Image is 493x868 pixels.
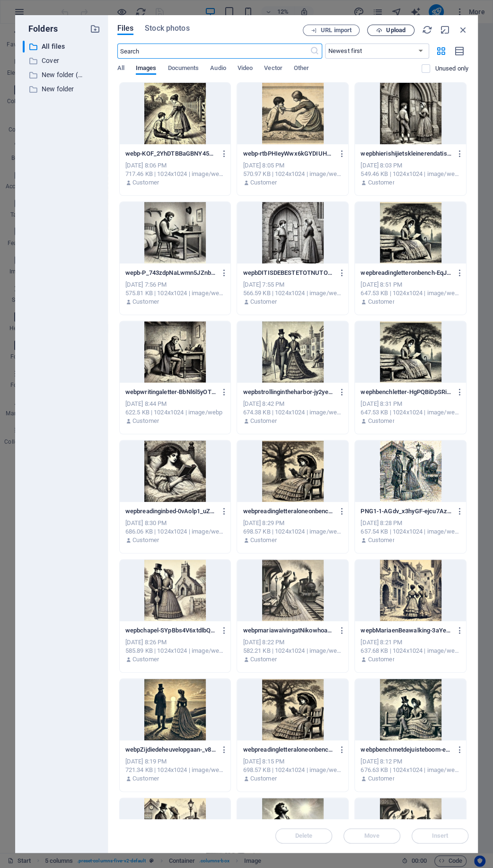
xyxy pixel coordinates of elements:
[361,149,451,158] p: wepbhierishijietskleinerendatisbeter-qG7DzFMMfyJEDXRqi-ddXA.webp
[243,161,343,170] div: [DATE] 8:05 PM
[361,647,460,655] div: 637.68 KB | 1024x1024 | image/webp
[23,41,25,53] div: ​
[42,70,83,80] p: New folder (1)
[422,25,432,35] i: Reload
[125,289,225,298] div: 575.81 KB | 1024x1024 | image/webp
[42,55,83,66] p: Cover
[361,638,460,647] div: [DATE] 8:21 PM
[145,23,189,34] span: Stock photos
[243,626,334,635] p: webpmariawaivingatNikowhoarrives-hROmX3S_OwTo55kDn6Ci1g.webp
[238,62,253,76] span: Video
[368,417,394,425] p: Customer
[125,757,225,766] div: [DATE] 8:19 PM
[243,281,343,289] div: [DATE] 7:55 PM
[117,23,134,34] span: Files
[125,149,216,158] p: webp-KOF_2YhDTBBaGBNY4500IA.webp
[361,388,451,396] p: wephbenchletter-HgPQBiDpSRigwtZ99PAddw.webp
[303,25,360,36] button: URL import
[361,527,460,536] div: 657.54 KB | 1024x1024 | image/webp
[125,507,216,516] p: wepbreadinginbed-0vAolp1_uZvVKWt_ffqtfw.webp
[132,655,159,664] p: Customer
[250,298,277,306] p: Customer
[23,55,100,67] div: Cover
[125,170,225,178] div: 717.46 KB | 1024x1024 | image/webp
[117,62,124,76] span: All
[117,44,310,59] input: Search
[132,774,159,783] p: Customer
[321,27,352,33] span: URL import
[243,519,343,527] div: [DATE] 8:29 PM
[243,766,343,774] div: 698.57 KB | 1024x1024 | image/webp
[368,536,394,544] p: Customer
[125,638,225,647] div: [DATE] 8:26 PM
[243,638,343,647] div: [DATE] 8:22 PM
[125,269,216,277] p: wepb-P_743zdpNaLwmn5JZnb_5Q.webp
[210,62,226,76] span: Audio
[243,400,343,408] div: [DATE] 8:42 PM
[167,62,199,76] span: Documents
[23,69,83,81] div: New folder (1)
[294,62,309,76] span: Other
[136,62,157,76] span: Images
[361,757,460,766] div: [DATE] 8:12 PM
[23,23,58,35] p: Folders
[243,757,343,766] div: [DATE] 8:15 PM
[125,519,225,527] div: [DATE] 8:30 PM
[361,170,460,178] div: 549.46 KB | 1024x1024 | image/webp
[386,27,405,33] span: Upload
[132,298,159,306] p: Customer
[243,507,334,516] p: webpreadingletteraloneonbench-p6nFPiUtyDoEk99C_GVvNg.webp
[250,774,277,783] p: Customer
[243,527,343,536] div: 698.57 KB | 1024x1024 | image/webp
[361,281,460,289] div: [DATE] 8:51 PM
[132,536,159,544] p: Customer
[367,25,414,36] button: Upload
[361,289,460,298] div: 647.53 KB | 1024x1024 | image/webp
[458,25,468,35] i: Close
[23,83,100,95] div: New folder
[435,64,468,73] p: Displays only files that are not in use on the website. Files added during this session can still...
[361,519,460,527] div: [DATE] 8:28 PM
[361,400,460,408] div: [DATE] 8:31 PM
[125,281,225,289] div: [DATE] 7:56 PM
[361,269,451,277] p: wepbreadingletteronbench-EqJqFpQJQzsQQENPp68yGA.webp
[361,507,451,516] p: PNG1-1-AGdv_x3hyGF-ejcu7Aza9A.webp
[440,25,450,35] i: Minimize
[23,69,100,81] div: New folder (1)
[250,178,277,187] p: Customer
[125,626,216,635] p: wepbchapel-SYpBbs4V6xtdlbQfYLcAgQ.webp
[361,766,460,774] div: 676.63 KB | 1024x1024 | image/webp
[243,408,343,417] div: 674.38 KB | 1024x1024 | image/webp
[361,626,451,635] p: wepbMariaenBeawalking-3aYeFLk3YUUT5lZa_zstng.webp
[42,84,83,95] p: New folder
[368,178,394,187] p: Customer
[243,647,343,655] div: 582.21 KB | 1024x1024 | image/webp
[368,298,394,306] p: Customer
[125,766,225,774] div: 721.34 KB | 1024x1024 | image/webp
[125,745,216,754] p: webpZijdiedeheuvelopgaan-_v8BN57UvNL_fmzZ0BMcPQ.webp
[243,745,334,754] p: webpreadingletteraloneonbench-6csApEITtWTFvZuQMOPGwg.webp
[243,149,334,158] p: webp-rtbPHIeyWwx6kGYDIUHeDg.webp
[90,24,100,34] i: Create new folder
[125,388,216,396] p: webpwritingaletter-BbNl6l5yOTBZygHodCpPdg.webp
[125,527,225,536] div: 686.06 KB | 1024x1024 | image/webp
[361,408,460,417] div: 647.53 KB | 1024x1024 | image/webp
[368,655,394,664] p: Customer
[132,417,159,425] p: Customer
[125,408,225,417] div: 622.5 KB | 1024x1024 | image/webp
[42,41,83,52] p: All files
[243,388,334,396] p: wepbstrollingintheharbor-jy2yeyfged3gPtpugR_PuQ.webp
[250,417,277,425] p: Customer
[361,161,460,170] div: [DATE] 8:03 PM
[250,536,277,544] p: Customer
[264,62,282,76] span: Vector
[125,400,225,408] div: [DATE] 8:44 PM
[125,647,225,655] div: 585.89 KB | 1024x1024 | image/webp
[361,745,451,754] p: webpbenchmetdejuisteboom-eEAPqqVddySIMBrYQBytsg.webp
[243,269,334,277] p: wepbDITISDEBESTETOTNUTOE-j_Gdkb6gy3rqiKfX6qr8Ew.webp
[132,178,159,187] p: Customer
[243,289,343,298] div: 566.59 KB | 1024x1024 | image/webp
[368,774,394,783] p: Customer
[125,161,225,170] div: [DATE] 8:06 PM
[243,170,343,178] div: 570.97 KB | 1024x1024 | image/webp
